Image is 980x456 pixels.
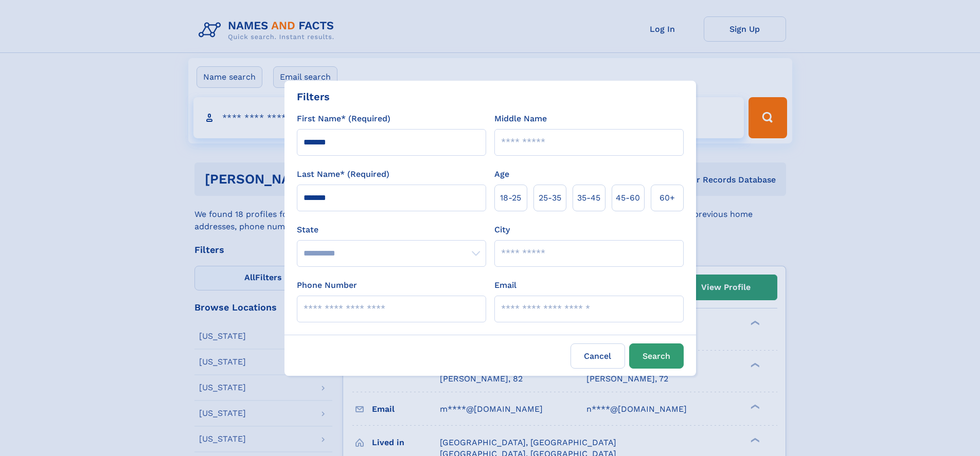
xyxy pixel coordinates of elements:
[616,192,640,204] span: 45‑60
[494,168,509,180] label: Age
[629,343,684,369] button: Search
[297,113,390,125] label: First Name* (Required)
[297,224,486,236] label: State
[571,343,625,369] label: Cancel
[494,113,547,125] label: Middle Name
[494,279,516,291] label: Email
[577,192,600,204] span: 35‑45
[500,192,521,204] span: 18‑25
[660,192,675,204] span: 60+
[297,89,330,104] div: Filters
[494,224,510,236] label: City
[539,192,561,204] span: 25‑35
[297,168,389,180] label: Last Name* (Required)
[297,279,357,291] label: Phone Number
